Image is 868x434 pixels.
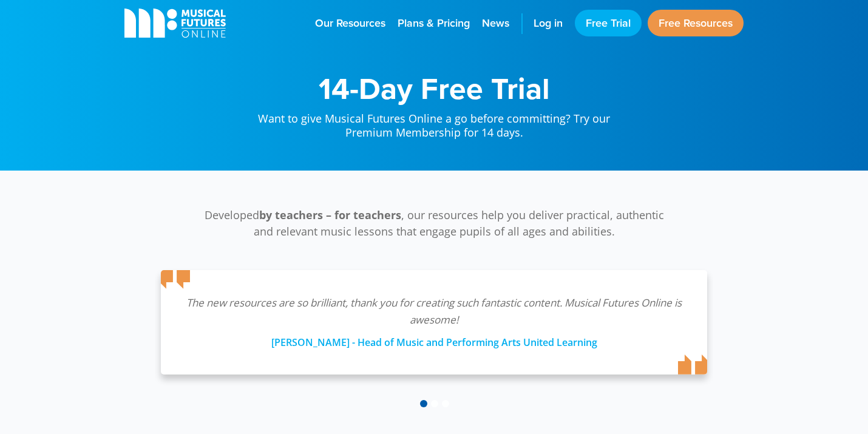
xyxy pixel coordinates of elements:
p: The new resources are so brilliant, thank you for creating such fantastic content. Musical Future... [185,294,683,328]
p: Want to give Musical Futures Online a go before committing? Try our Premium Membership for 14 days. [246,103,622,140]
span: Log in [534,15,563,32]
p: Developed , our resources help you deliver practical, authentic and relevant music lessons that e... [197,207,671,240]
span: Plans & Pricing [398,15,470,32]
span: Our Resources [315,15,385,32]
a: Free Trial [575,10,642,36]
a: Free Resources [648,10,744,36]
h1: 14-Day Free Trial [246,73,622,103]
strong: by teachers – for teachers [259,208,401,222]
span: News [482,15,509,32]
div: [PERSON_NAME] - Head of Music and Performing Arts United Learning [185,328,683,350]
